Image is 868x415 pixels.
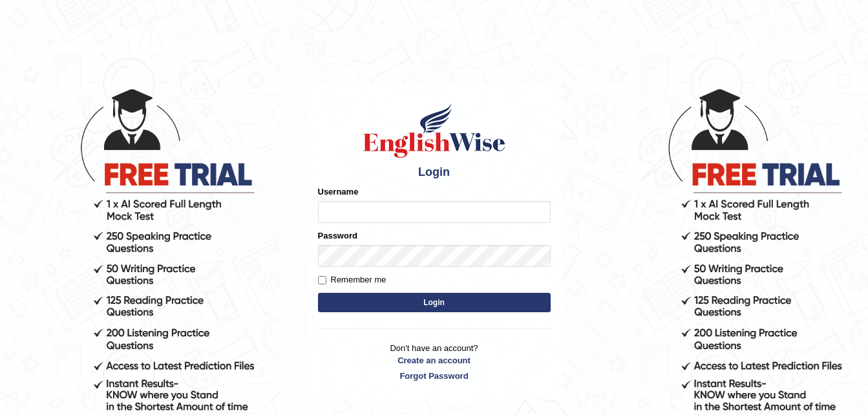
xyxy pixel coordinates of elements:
img: Logo of English Wise sign in for intelligent practice with AI [361,101,508,160]
p: Don't have an account? [318,342,551,382]
button: Login [318,293,551,312]
a: Forgot Password [318,370,551,382]
label: Username [318,186,359,198]
label: Remember me [318,273,386,286]
h4: Login [318,166,551,179]
label: Password [318,229,357,242]
input: Remember me [318,276,326,284]
a: Create an account [318,354,551,367]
